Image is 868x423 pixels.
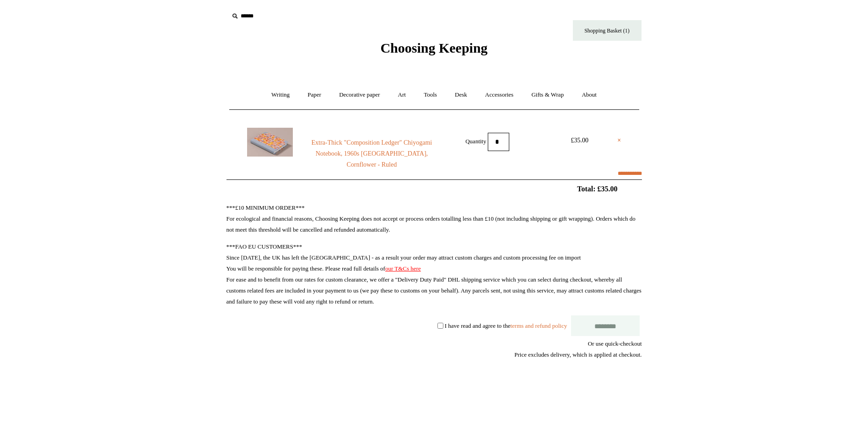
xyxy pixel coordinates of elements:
a: our T&Cs here [385,265,421,272]
div: Price excludes delivery, which is applied at checkout. [226,349,642,360]
div: Or use quick-checkout [226,338,642,360]
a: Art [390,83,414,107]
a: Accessories [477,83,522,107]
span: Choosing Keeping [380,40,487,55]
a: Gifts & Wrap [523,83,572,107]
p: ***FAO EU CUSTOMERS*** Since [DATE], the UK has left the [GEOGRAPHIC_DATA] - as a result your ord... [226,241,642,307]
div: £35.00 [559,135,600,146]
p: ***£10 MINIMUM ORDER*** For ecological and financial reasons, Choosing Keeping does not accept or... [226,202,642,235]
a: × [617,135,621,146]
a: terms and refund policy [510,322,567,329]
a: Shopping Basket (1) [573,20,642,41]
a: Tools [415,83,445,107]
a: Paper [299,83,329,107]
iframe: PayPal-paypal [573,393,642,418]
a: Desk [447,83,475,107]
label: I have read and agree to the [445,322,567,329]
a: Decorative paper [331,83,388,107]
a: Extra-Thick "Composition Ledger" Chiyogami Notebook, 1960s [GEOGRAPHIC_DATA], Cornflower - Ruled [309,137,434,170]
a: About [573,83,605,107]
a: Choosing Keeping [380,48,487,54]
a: Writing [263,83,298,107]
h2: Total: £35.00 [205,184,663,193]
label: Quantity [465,137,486,144]
img: Extra-Thick "Composition Ledger" Chiyogami Notebook, 1960s Japan, Cornflower - Ruled [247,128,293,157]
